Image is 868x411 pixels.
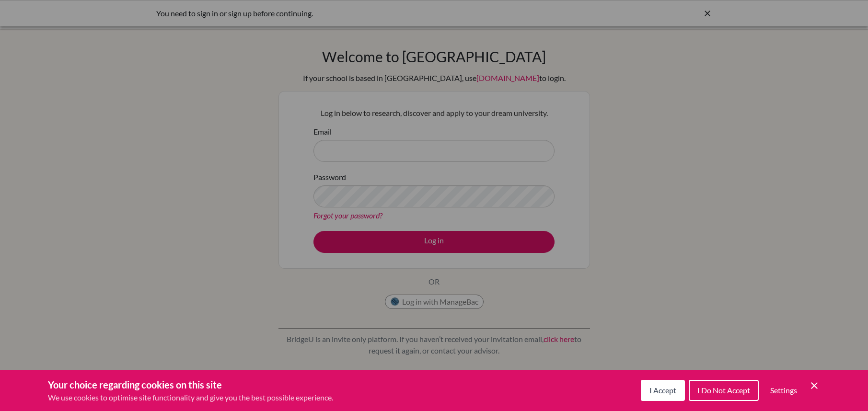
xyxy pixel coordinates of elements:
[689,380,759,401] button: I Do Not Accept
[48,377,333,392] h3: Your choice regarding cookies on this site
[763,381,805,400] button: Settings
[649,386,676,395] span: I Accept
[641,380,685,401] button: I Accept
[770,386,797,395] span: Settings
[48,392,333,403] p: We use cookies to optimise site functionality and give you the best possible experience.
[809,380,820,391] button: Save and close
[697,386,750,395] span: I Do Not Accept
